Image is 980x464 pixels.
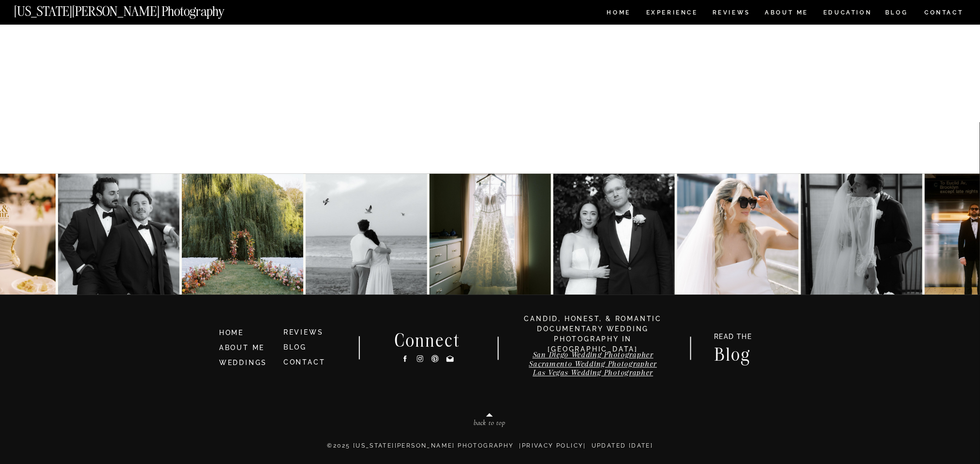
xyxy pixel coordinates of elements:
h2: Connect [382,332,473,347]
a: CONTACT [283,358,326,366]
a: back to top [432,419,547,430]
a: ABOUT ME [765,10,809,18]
a: Privacy Policy [522,442,584,449]
img: Garden ceremony with A&C 🌼🌷🌼🌷 . . . . . . . . Shot for @jennifercontiphoto [182,173,303,295]
a: BLOG [885,10,908,18]
a: REVIEWS [283,328,324,336]
img: Elaine and this dress 🤍🤍🤍 [430,173,551,295]
a: Sacramento Wedding Photographer [529,359,657,368]
a: San Diego Wedding Photographer [533,350,653,359]
img: Spent my weekend with the Mr.’s, and everything was perfect — from the courthouse wedding ceremon... [58,173,179,295]
img: Dina & Kelvin [677,173,799,295]
a: READ THE [709,333,757,343]
a: Blog [705,346,761,361]
a: REVIEWS [713,10,749,18]
a: ABOUT ME [219,344,265,352]
a: BLOG [283,343,307,351]
a: CONTACT [924,7,964,18]
a: [US_STATE][PERSON_NAME] Photography [14,5,257,13]
img: Anna & Felipe — embracing the moment, and the magic follows. [801,173,922,295]
a: WEDDINGS [219,359,267,366]
a: EDUCATION [822,10,873,18]
img: Mica and Mikey 🕊️ [306,173,427,295]
a: Las Vegas Wedding Photographer [533,368,653,377]
a: HOME [219,328,275,338]
p: ©2025 [US_STATE][PERSON_NAME] PHOTOGRAPHY | | Updated [DATE] [200,441,781,461]
a: Experience [646,10,697,18]
h3: candid, honest, & romantic Documentary Wedding photography in [GEOGRAPHIC_DATA] [512,314,674,344]
a: HOME [605,10,633,18]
